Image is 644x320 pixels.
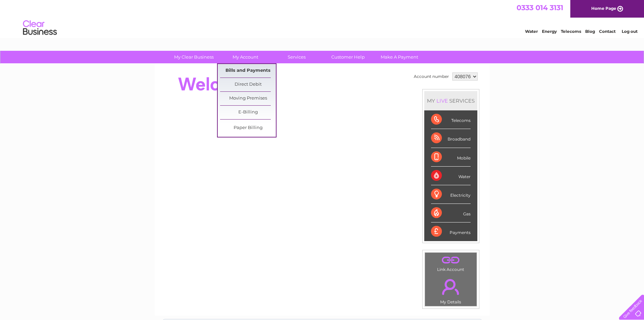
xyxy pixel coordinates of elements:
a: Contact [599,29,616,34]
div: Payments [431,222,471,241]
div: LIVE [435,98,449,104]
a: Bills and Payments [220,64,276,78]
a: My Account [217,51,273,63]
a: My Clear Business [166,51,222,63]
a: Energy [542,29,557,34]
td: Account number [412,71,451,82]
div: Gas [431,204,471,222]
a: Make A Payment [372,51,427,63]
a: 0333 014 3131 [517,3,563,12]
a: Paper Billing [220,121,276,135]
a: Moving Premises [220,92,276,105]
div: Broadband [431,129,471,148]
a: Telecoms [561,29,581,34]
a: . [427,254,475,266]
div: Mobile [431,148,471,167]
div: Clear Business is a trading name of Verastar Limited (registered in [GEOGRAPHIC_DATA] No. 3667643... [163,4,482,33]
div: Water [431,167,471,185]
a: E-Billing [220,106,276,119]
a: Water [525,29,538,34]
a: Blog [585,29,595,34]
img: logo.png [23,18,57,38]
a: Log out [622,29,638,34]
a: Services [269,51,325,63]
div: MY SERVICES [424,91,477,110]
td: My Details [425,273,477,306]
a: . [427,275,475,299]
td: Link Account [425,252,477,274]
a: Direct Debit [220,78,276,91]
div: Telecoms [431,110,471,129]
div: Electricity [431,185,471,204]
a: Customer Help [320,51,376,63]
